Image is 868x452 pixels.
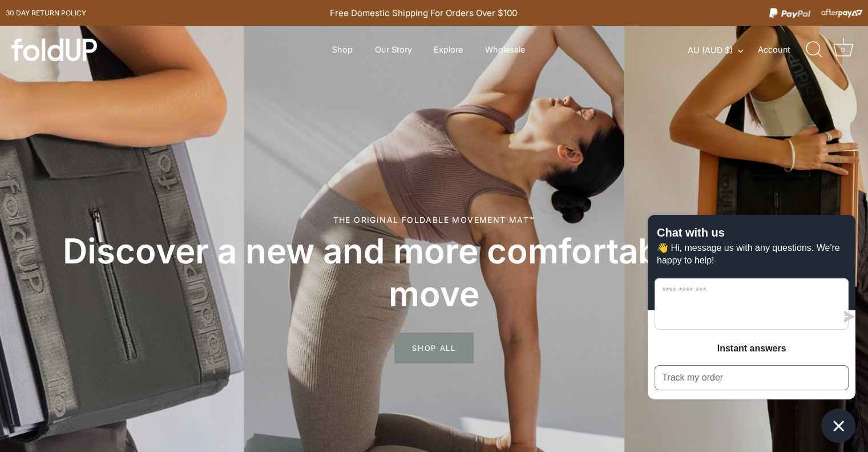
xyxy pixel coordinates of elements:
img: foldUP [11,38,97,61]
a: foldUP [11,38,181,61]
a: Wholesale [475,39,535,61]
a: Our Story [365,39,422,61]
h2: Discover a new and more comfortable way to move [51,230,817,315]
div: 0 [837,44,849,55]
a: Account [758,43,810,57]
span: SHOP ALL [394,333,474,363]
div: The original foldable movement mat™ [51,214,817,226]
a: Search [801,37,826,62]
a: 30 day Return policy [6,6,86,20]
a: Shop [322,39,363,61]
inbox-online-store-chat: Shopify online store chat [644,215,859,443]
a: Explore [424,39,473,61]
div: Primary navigation [304,39,553,61]
button: AU (AUD $) [688,45,756,55]
a: Cart [830,37,855,62]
